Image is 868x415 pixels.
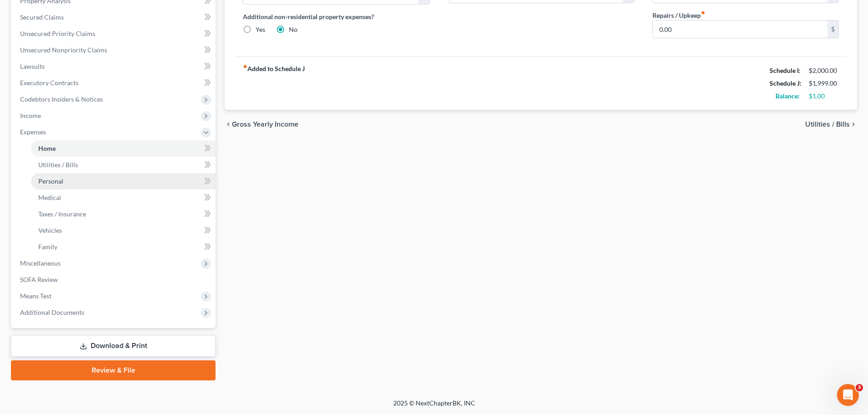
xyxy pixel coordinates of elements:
[850,121,857,128] i: chevron_right
[20,13,64,21] span: Secured Claims
[13,42,216,58] a: Unsecured Nonpriority Claims
[20,276,58,283] span: SOFA Review
[289,25,298,34] label: No
[243,64,305,102] strong: Added to Schedule J
[38,226,62,234] span: Vehicles
[20,62,45,70] span: Lawsuits
[225,121,232,128] i: chevron_left
[232,121,298,128] span: Gross Yearly Income
[770,79,801,87] strong: Schedule J:
[20,46,107,54] span: Unsecured Nonpriority Claims
[809,66,839,75] div: $2,000.00
[805,121,850,128] span: Utilities / Bills
[701,10,705,15] i: fiber_manual_record
[38,177,63,185] span: Personal
[31,206,216,222] a: Taxes / Insurance
[31,157,216,173] a: Utilities / Bills
[805,121,857,128] button: Utilities / Bills chevron_right
[31,190,216,206] a: Medical
[38,194,61,201] span: Medical
[38,144,56,152] span: Home
[38,210,86,218] span: Taxes / Insurance
[256,25,265,34] label: Yes
[20,128,46,136] span: Expenses
[20,112,41,119] span: Income
[20,308,84,316] span: Additional Documents
[38,161,78,169] span: Utilities / Bills
[653,20,827,38] input: --
[20,79,78,87] span: Executory Contracts
[13,58,216,75] a: Lawsuits
[31,173,216,190] a: Personal
[856,384,863,391] span: 3
[13,26,216,42] a: Unsecured Priority Claims
[225,121,298,128] button: chevron_left Gross Yearly Income
[31,222,216,239] a: Vehicles
[13,75,216,91] a: Executory Contracts
[11,335,216,357] a: Download & Print
[827,20,838,38] div: $
[243,12,429,21] label: Additional non-residential property expenses?
[11,360,216,380] a: Review & File
[652,10,705,20] label: Repairs / Upkeep
[31,239,216,255] a: Family
[20,30,95,37] span: Unsecured Priority Claims
[776,92,800,100] strong: Balance:
[20,259,61,267] span: Miscellaneous
[38,243,57,251] span: Family
[31,140,216,157] a: Home
[809,92,839,101] div: $1.00
[809,79,839,88] div: $1,999.00
[175,399,694,415] div: 2025 © NextChapterBK, INC
[770,67,801,74] strong: Schedule I:
[837,384,859,406] iframe: Intercom live chat
[20,292,51,300] span: Means Test
[13,272,216,288] a: SOFA Review
[20,95,103,103] span: Codebtors Insiders & Notices
[243,64,247,69] i: fiber_manual_record
[13,9,216,26] a: Secured Claims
